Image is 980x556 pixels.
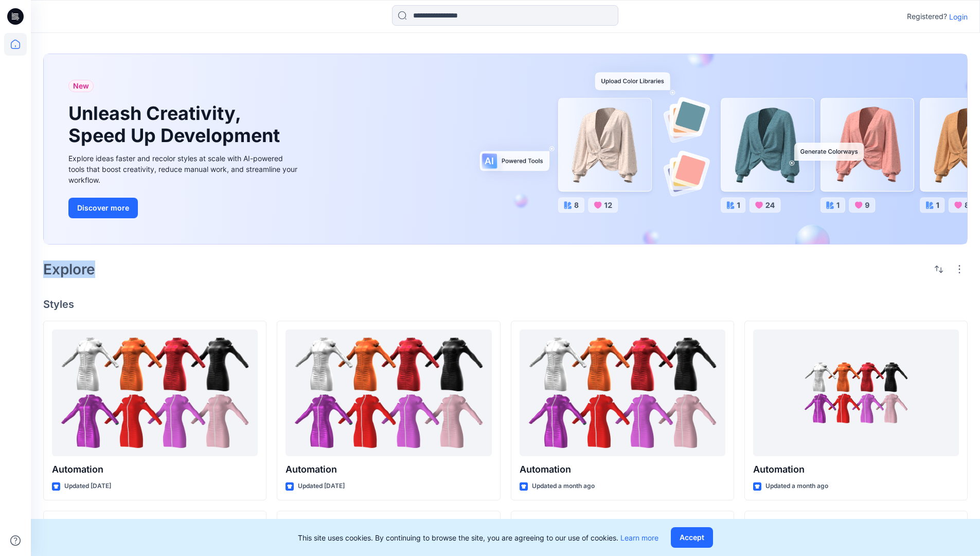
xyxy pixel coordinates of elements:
[532,481,595,492] p: Updated a month ago
[765,481,828,492] p: Updated a month ago
[68,198,138,218] button: Discover more
[52,462,258,477] p: Automation
[68,198,300,218] a: Discover more
[949,11,968,22] p: Login
[286,462,491,477] p: Automation
[298,532,658,543] p: This site uses cookies. By continuing to browse the site, you are agreeing to our use of cookies.
[68,102,284,147] h1: Unleash Creativity, Speed Up Development
[520,329,725,457] a: Automation
[73,80,89,92] span: New
[620,533,658,542] a: Learn more
[298,481,345,492] p: Updated [DATE]
[907,10,947,23] p: Registered?
[64,481,111,492] p: Updated [DATE]
[43,261,95,277] h2: Explore
[671,527,713,548] button: Accept
[753,462,959,477] p: Automation
[43,298,968,310] h4: Styles
[286,329,491,457] a: Automation
[52,329,258,457] a: Automation
[520,462,725,477] p: Automation
[68,153,300,185] div: Explore ideas faster and recolor styles at scale with AI-powered tools that boost creativity, red...
[753,329,959,457] a: Automation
